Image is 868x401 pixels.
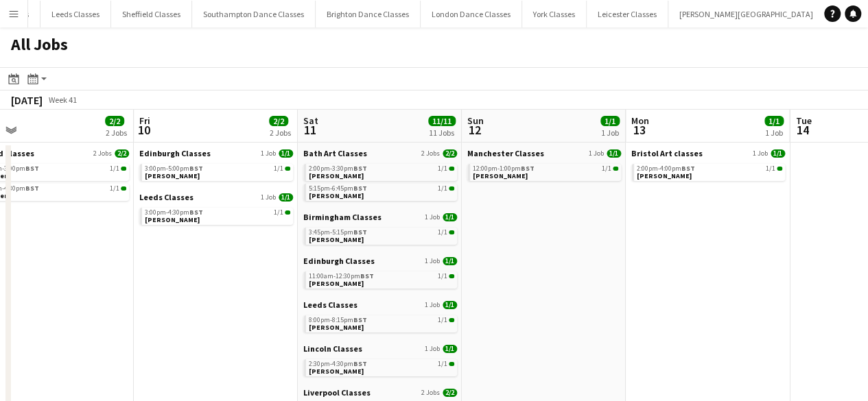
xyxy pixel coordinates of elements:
button: Southampton Dance Classes [192,1,316,27]
button: Leicester Classes [587,1,668,27]
button: [PERSON_NAME][GEOGRAPHIC_DATA] [668,1,825,27]
button: York Classes [522,1,587,27]
div: [DATE] [11,93,43,107]
button: Sheffield Classes [111,1,192,27]
button: London Dance Classes [421,1,522,27]
button: Brighton Dance Classes [316,1,421,27]
button: Leeds Classes [40,1,111,27]
span: Week 41 [45,95,80,105]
